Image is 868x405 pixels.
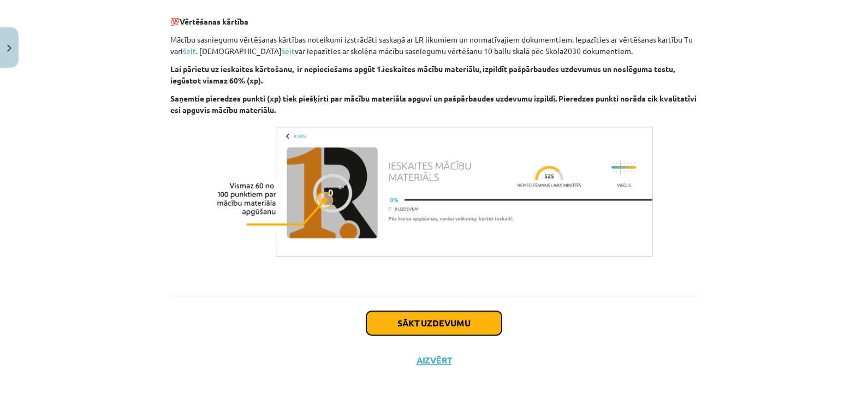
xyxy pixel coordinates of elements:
[7,45,11,52] img: icon-close-lesson-0947bae3869378f0d4975bcd49f059093ad1ed9edebbc8119c70593378902aed.svg
[413,355,455,366] button: Aizvērt
[170,64,675,85] b: Lai pārietu uz ieskaites kārtošanu, ir nepieciešams apgūt 1.ieskaites mācību materiālu, izpildīt ...
[183,46,196,56] a: šeit
[180,16,248,26] b: Vērtēšanas kārtība
[282,46,295,56] a: šeit
[170,93,697,115] b: Saņemtie pieredzes punkti (xp) tiek piešķirti par mācību materiāla apguvi un pašpārbaudes uzdevum...
[170,4,698,27] p: 💯
[366,311,502,335] button: Sākt uzdevumu
[170,34,698,57] p: Mācību sasniegumu vērtēšanas kārtības noteikumi izstrādāti saskaņā ar LR likumiem un normatīvajie...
